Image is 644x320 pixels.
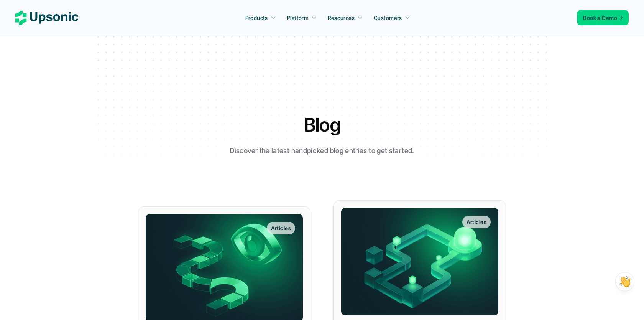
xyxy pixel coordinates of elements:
p: Discover the latest handpicked blog entries to get started. [226,145,418,157]
p: Customers [374,14,402,22]
a: Products [241,11,281,25]
p: Platform [287,14,309,22]
h1: Blog [188,112,456,138]
p: Articles [271,224,291,232]
a: Articles [341,208,498,315]
p: Book a Demo [583,14,617,22]
p: Articles [467,218,486,226]
p: Products [245,14,268,22]
p: Resources [328,14,355,22]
